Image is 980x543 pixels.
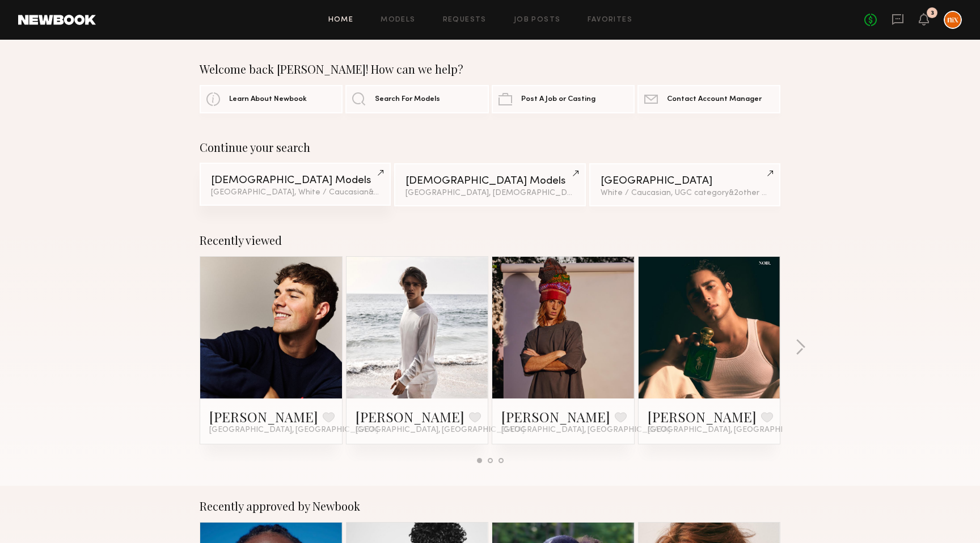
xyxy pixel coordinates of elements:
[200,234,780,247] div: Recently viewed
[381,16,415,24] a: Models
[492,85,635,113] a: Post A Job or Casting
[369,189,417,196] span: & 1 other filter
[200,62,780,76] div: Welcome back [PERSON_NAME]! How can we help?
[211,175,379,186] div: [DEMOGRAPHIC_DATA] Models
[514,16,561,24] a: Job Posts
[200,163,391,206] a: [DEMOGRAPHIC_DATA] Models[GEOGRAPHIC_DATA], White / Caucasian&1other filter
[200,85,343,113] a: Learn About Newbook
[501,408,610,426] a: [PERSON_NAME]
[356,426,525,435] span: [GEOGRAPHIC_DATA], [GEOGRAPHIC_DATA]
[589,163,780,206] a: [GEOGRAPHIC_DATA]White / Caucasian, UGC category&2other filters
[601,189,769,197] div: White / Caucasian, UGC category
[521,96,595,103] span: Post A Job or Casting
[328,16,354,24] a: Home
[648,426,817,435] span: [GEOGRAPHIC_DATA], [GEOGRAPHIC_DATA]
[931,10,934,16] div: 3
[229,96,307,103] span: Learn About Newbook
[667,96,762,103] span: Contact Account Manager
[405,176,574,186] div: [DEMOGRAPHIC_DATA] Models
[356,408,464,426] a: [PERSON_NAME]
[209,408,318,426] a: [PERSON_NAME]
[501,426,670,435] span: [GEOGRAPHIC_DATA], [GEOGRAPHIC_DATA]
[729,189,783,197] span: & 2 other filter s
[601,176,769,186] div: [GEOGRAPHIC_DATA]
[443,16,487,24] a: Requests
[394,163,585,206] a: [DEMOGRAPHIC_DATA] Models[GEOGRAPHIC_DATA], [DEMOGRAPHIC_DATA]
[209,426,378,435] span: [GEOGRAPHIC_DATA], [GEOGRAPHIC_DATA]
[375,96,440,103] span: Search For Models
[637,85,780,113] a: Contact Account Manager
[211,189,379,197] div: [GEOGRAPHIC_DATA], White / Caucasian
[200,141,780,154] div: Continue your search
[200,499,780,513] div: Recently approved by Newbook
[648,408,757,426] a: [PERSON_NAME]
[405,189,574,197] div: [GEOGRAPHIC_DATA], [DEMOGRAPHIC_DATA]
[345,85,488,113] a: Search For Models
[588,16,632,24] a: Favorites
